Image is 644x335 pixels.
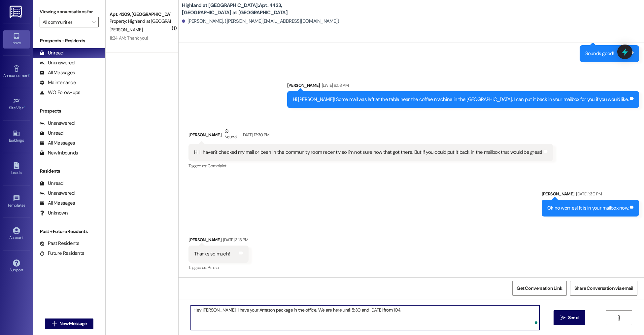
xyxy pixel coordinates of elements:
[40,150,78,156] div: New Inbounds
[3,225,30,243] a: Account
[3,95,30,113] a: Site Visit •
[3,160,30,178] a: Leads
[194,149,542,156] div: Hi! I haven't checked my mail or been in the community room recently so I'm not sure how that got...
[188,161,553,171] div: Tagged as:
[542,190,639,200] div: [PERSON_NAME]
[512,281,566,296] button: Get Conversation Link
[10,6,23,18] img: ResiDesk Logo
[3,30,30,48] a: Inbox
[574,190,602,197] div: [DATE] 1:30 PM
[547,205,628,212] div: Ok no worries! It is in your mailbox now.
[188,236,248,246] div: [PERSON_NAME]
[40,140,75,147] div: All Messages
[40,190,75,197] div: Unanswered
[3,193,30,211] a: Templates •
[45,318,94,329] button: New Message
[208,265,219,270] span: Praise
[191,305,539,330] textarea: To enrich screen reader interactions, please activate Accessibility in Grammarly extension settings
[221,236,249,243] div: [DATE] 3:18 PM
[110,18,171,25] div: Property: Highland at [GEOGRAPHIC_DATA]
[616,315,621,320] i: 
[320,82,349,89] div: [DATE] 8:58 AM
[33,37,105,44] div: Prospects + Residents
[188,128,553,144] div: [PERSON_NAME]
[40,69,75,76] div: All Messages
[59,320,86,327] span: New Message
[33,168,105,175] div: Residents
[3,257,30,275] a: Support
[574,285,633,292] span: Share Conversation via email
[287,82,639,91] div: [PERSON_NAME]
[43,17,88,27] input: All communities
[570,281,637,296] button: Share Conversation via email
[110,35,148,41] div: 11:24 AM: Thank you!
[40,50,63,56] div: Unread
[293,96,628,103] div: Hi [PERSON_NAME]! Some mail was left at the table near the coffee machine in the [GEOGRAPHIC_DATA...
[40,7,99,17] label: Viewing conversations for
[33,108,105,115] div: Prospects
[223,128,238,142] div: Neutral
[554,310,586,325] button: Send
[33,228,105,235] div: Past + Future Residents
[40,79,76,86] div: Maintenance
[188,263,248,272] div: Tagged as:
[182,2,314,16] b: Highland at [GEOGRAPHIC_DATA]: Apt. 4423, [GEOGRAPHIC_DATA] at [GEOGRAPHIC_DATA]
[517,285,562,292] span: Get Conversation Link
[182,18,339,25] div: [PERSON_NAME]. ([PERSON_NAME][EMAIL_ADDRESS][DOMAIN_NAME])
[568,314,578,321] span: Send
[110,27,143,33] span: [PERSON_NAME]
[194,251,230,257] div: Thanks so much!
[40,89,80,96] div: WO Follow-ups
[560,315,565,320] i: 
[40,250,84,257] div: Future Residents
[3,128,30,146] a: Buildings
[25,202,26,207] span: •
[208,163,226,169] span: Complaint
[40,200,75,207] div: All Messages
[52,321,57,326] i: 
[40,180,63,187] div: Unread
[585,50,614,57] div: Sounds good!
[29,72,30,77] span: •
[110,11,171,18] div: Apt. 4309, [GEOGRAPHIC_DATA] at [GEOGRAPHIC_DATA]
[40,59,75,66] div: Unanswered
[40,210,68,217] div: Unknown
[92,19,95,25] i: 
[40,240,80,247] div: Past Residents
[40,130,63,137] div: Unread
[40,120,75,127] div: Unanswered
[240,131,269,138] div: [DATE] 12:30 PM
[24,105,25,109] span: •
